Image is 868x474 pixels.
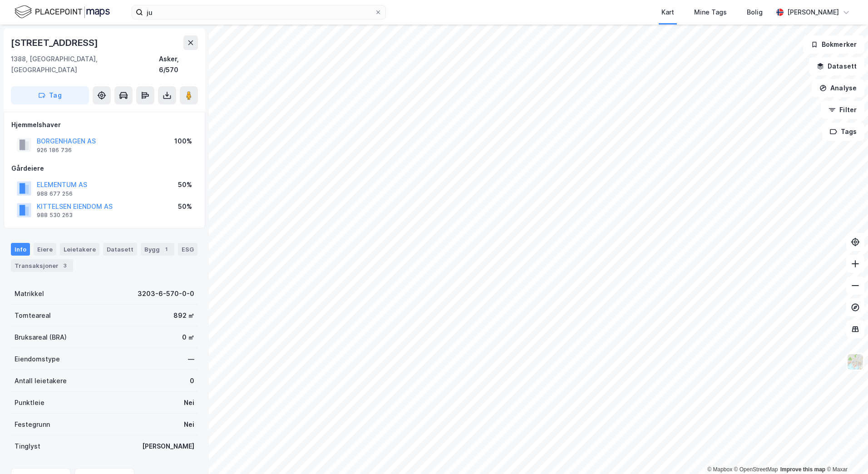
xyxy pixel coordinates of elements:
[138,288,194,299] div: 3203-6-570-0-0
[174,136,192,147] div: 100%
[15,419,50,430] div: Festegrunn
[823,430,868,474] iframe: Chat Widget
[847,353,864,370] img: Z
[11,54,159,75] div: 1388, [GEOGRAPHIC_DATA], [GEOGRAPHIC_DATA]
[37,212,73,219] div: 988 530 263
[11,86,89,104] button: Tag
[34,243,56,256] div: Eiere
[190,375,194,386] div: 0
[11,35,100,50] div: [STREET_ADDRESS]
[159,54,198,75] div: Asker, 6/570
[694,7,727,18] div: Mine Tags
[734,466,778,473] a: OpenStreetMap
[11,163,197,174] div: Gårdeiere
[162,245,171,254] div: 1
[173,310,194,321] div: 892 ㎡
[184,419,194,430] div: Nei
[178,201,192,212] div: 50%
[11,259,73,272] div: Transaksjoner
[11,243,30,256] div: Info
[661,7,674,18] div: Kart
[182,332,194,343] div: 0 ㎡
[15,354,60,365] div: Eiendomstype
[60,243,99,256] div: Leietakere
[15,441,40,452] div: Tinglyst
[822,123,864,141] button: Tags
[747,7,763,18] div: Bolig
[37,147,72,154] div: 926 186 736
[787,7,839,18] div: [PERSON_NAME]
[178,179,192,190] div: 50%
[15,4,110,20] img: logo.f888ab2527a4732fd821a326f86c7f29.svg
[15,375,67,386] div: Antall leietakere
[812,79,864,97] button: Analyse
[707,466,732,473] a: Mapbox
[178,243,197,256] div: ESG
[821,101,864,119] button: Filter
[803,35,864,54] button: Bokmerker
[15,310,51,321] div: Tomteareal
[143,5,375,19] input: Søk på adresse, matrikkel, gårdeiere, leietakere eller personer
[184,397,194,408] div: Nei
[60,261,69,270] div: 3
[15,332,67,343] div: Bruksareal (BRA)
[142,441,194,452] div: [PERSON_NAME]
[780,466,825,473] a: Improve this map
[15,397,44,408] div: Punktleie
[37,190,73,197] div: 988 677 256
[11,119,197,130] div: Hjemmelshaver
[103,243,137,256] div: Datasett
[15,288,44,299] div: Matrikkel
[809,57,864,75] button: Datasett
[188,354,194,365] div: —
[141,243,174,256] div: Bygg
